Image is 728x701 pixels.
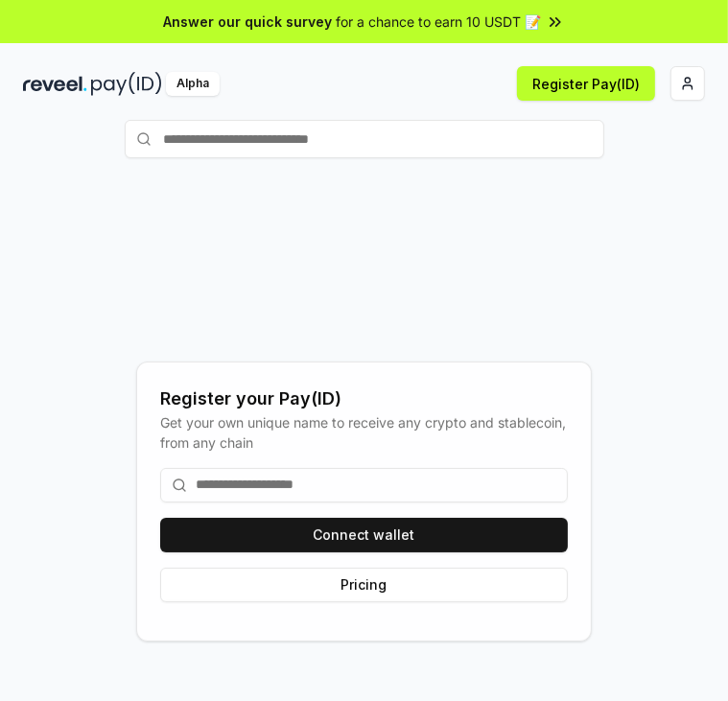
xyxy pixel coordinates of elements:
[337,12,542,32] span: for a chance to earn 10 USDT 📝
[166,72,220,96] div: Alpha
[160,412,568,453] div: Get your own unique name to receive any crypto and stablecoin, from any chain
[164,12,333,32] span: Answer our quick survey
[160,386,568,412] div: Register your Pay(ID)
[517,66,655,101] button: Register Pay(ID)
[160,518,568,552] button: Connect wallet
[160,568,568,602] button: Pricing
[91,72,162,96] img: pay_id
[23,72,87,96] img: reveel_dark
